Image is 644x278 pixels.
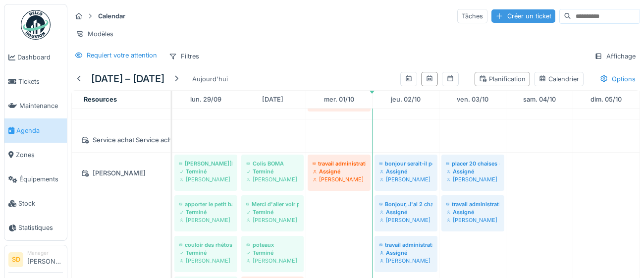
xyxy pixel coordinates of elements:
div: Calendrier [538,74,579,84]
div: Modèles [71,27,118,41]
a: Zones [4,143,67,167]
div: [PERSON_NAME] [246,257,299,265]
div: Terminé [246,249,299,257]
span: Zones [16,150,63,160]
span: Équipements [19,174,63,184]
div: Terminé [246,167,299,175]
a: Agenda [4,118,67,143]
div: apporter le petit baffle à roulette + micro sans fil à l'accueil [179,200,232,208]
a: Stock [4,191,67,216]
a: 4 octobre 2025 [521,93,558,106]
a: 5 octobre 2025 [588,93,624,106]
div: bonjour serait-il possible de retirer les dalles de béton qui se trouve des 2 cotés des cages esc... [379,160,432,167]
div: Tâches [457,9,487,23]
div: Terminé [246,208,299,216]
a: 3 octobre 2025 [454,93,491,106]
a: Maintenance [4,94,67,118]
a: Tickets [4,69,67,94]
a: 2 octobre 2025 [388,93,423,106]
div: [PERSON_NAME] [179,216,232,224]
div: Manager [27,249,63,257]
div: Aujourd'hui [188,72,232,86]
a: Dashboard [4,45,67,69]
div: Assigné [446,167,499,175]
a: Équipements [4,167,67,191]
div: [PERSON_NAME] [78,167,164,179]
div: [PERSON_NAME] [246,216,299,224]
div: Merci d'aller voir pour le morceau de mur d'détacher a l'entrée de la salle 1 [246,200,299,208]
div: travail administratif mails planification et autres [379,241,432,249]
div: [PERSON_NAME] [379,216,432,224]
div: Terminé [179,167,232,175]
div: [PERSON_NAME] [446,216,499,224]
div: [PERSON_NAME] [313,175,366,183]
span: Statistiques [18,223,63,232]
img: Badge_color-CXgf-gQk.svg [21,10,51,40]
div: [PERSON_NAME] [179,257,232,265]
a: 1 octobre 2025 [322,93,357,106]
div: Affichage [590,49,640,63]
div: placer 20 chaises de la salle verte vers [PERSON_NAME] pour les primaire et prendre la clé de la ... [446,160,499,167]
div: Colis BOMA [246,160,299,167]
div: [PERSON_NAME] [379,257,432,265]
div: Requiert votre attention [87,51,157,60]
span: Resources [84,96,117,103]
li: SD [8,252,23,267]
div: travail administratif mails planification et autres [446,200,499,208]
div: couloir des rhétos [179,241,232,249]
h5: [DATE] – [DATE] [91,73,164,85]
div: Assigné [313,167,366,175]
div: Service achat Service achat [78,134,164,146]
div: [PERSON_NAME] [379,175,432,183]
div: Bonjour, J'ai 2 chaises cassées en salle d'étude. Pourrais-je en avoir 2 autres pour les remplacer ? [379,200,432,208]
div: Filtres [164,49,204,63]
div: Terminé [179,208,232,216]
div: Assigné [446,208,499,216]
a: 30 septembre 2025 [260,93,286,106]
div: poteaux [246,241,299,249]
span: Agenda [16,126,63,135]
div: [PERSON_NAME] [446,175,499,183]
div: Assigné [379,249,432,257]
span: Tickets [18,77,63,86]
span: Dashboard [17,53,63,62]
a: Statistiques [4,216,67,240]
strong: Calendar [94,11,129,21]
div: travail administratif mails planification et autres [313,160,366,167]
a: SD Manager[PERSON_NAME] [8,249,63,273]
div: Créer un ticket [491,9,555,23]
div: Assigné [379,167,432,175]
div: [PERSON_NAME] [179,175,232,183]
li: [PERSON_NAME] [27,249,63,271]
span: Stock [18,199,63,208]
div: Options [595,72,640,86]
div: Terminé [179,249,232,257]
div: [PERSON_NAME] [246,175,299,183]
div: Assigné [379,208,432,216]
div: [PERSON_NAME][DATE] 13:53 (il y a 17 heures) À Service Bonjour, [PERSON_NAME] s'est détaché du mu... [179,160,232,167]
div: Planification [479,74,526,84]
a: 29 septembre 2025 [188,93,224,106]
span: Maintenance [19,101,63,111]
